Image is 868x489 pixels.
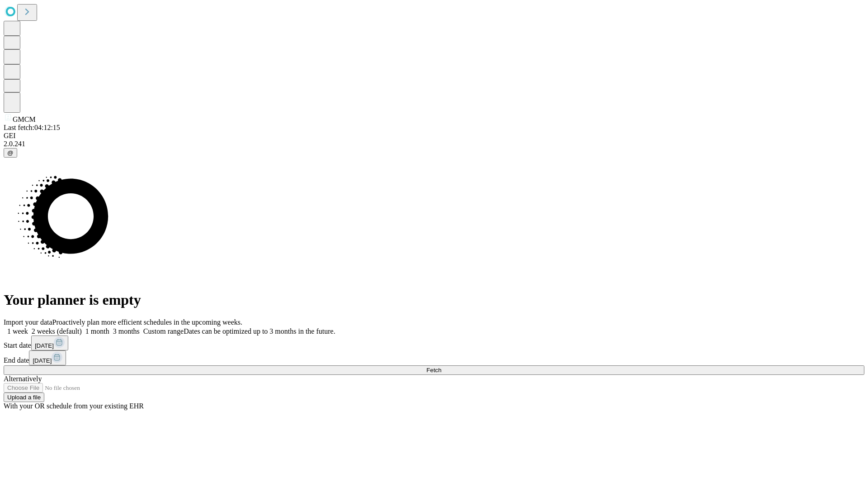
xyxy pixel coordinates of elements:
[4,375,42,383] span: Alternatively
[4,402,144,410] span: With your OR schedule from your existing EHR
[33,357,52,364] span: [DATE]
[4,350,864,365] div: End date
[85,327,109,335] span: 1 month
[143,327,184,335] span: Custom range
[4,140,864,148] div: 2.0.241
[4,365,864,375] button: Fetch
[31,336,68,350] button: [DATE]
[29,350,66,365] button: [DATE]
[7,149,14,156] span: @
[4,148,17,158] button: @
[426,367,441,374] span: Fetch
[4,124,60,131] span: Last fetch: 04:12:15
[4,336,864,350] div: Start date
[4,132,864,140] div: GEI
[113,327,140,335] span: 3 months
[7,327,28,335] span: 1 week
[4,393,44,402] button: Upload a file
[52,318,242,326] span: Proactively plan more efficient schedules in the upcoming weeks.
[13,115,36,123] span: GMCM
[35,342,54,349] span: [DATE]
[4,318,52,326] span: Import your data
[184,327,335,335] span: Dates can be optimized up to 3 months in the future.
[32,327,82,335] span: 2 weeks (default)
[4,292,864,308] h1: Your planner is empty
